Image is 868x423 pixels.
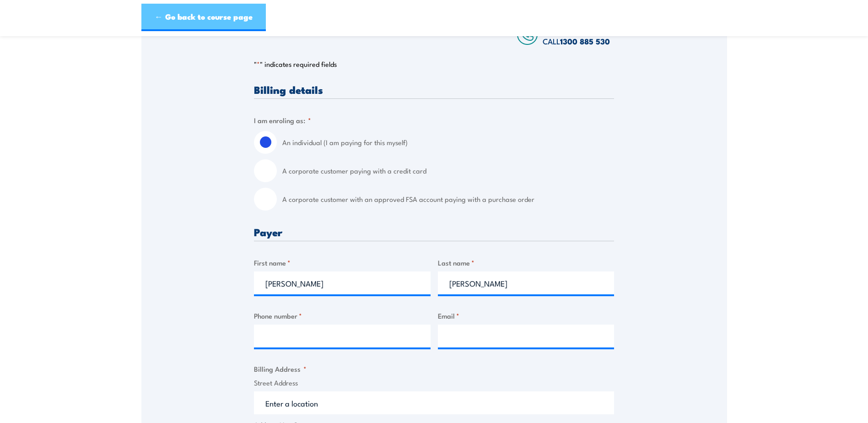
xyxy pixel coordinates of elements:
legend: Billing Address [254,363,307,374]
h3: Billing details [254,84,614,95]
a: ← Go back to course page [141,4,266,31]
h3: Payer [254,227,614,237]
label: Street Address [254,378,614,388]
legend: I am enroling as: [254,115,311,125]
label: A corporate customer with an approved FSA account paying with a purchase order [282,188,614,211]
label: Last name [438,257,615,268]
label: A corporate customer paying with a credit card [282,159,614,182]
p: " " indicates required fields [254,60,614,69]
a: 1300 885 530 [560,35,610,47]
input: Enter a location [254,391,614,414]
span: Speak to a specialist CALL [543,22,614,47]
label: Phone number [254,310,431,321]
label: First name [254,257,431,268]
label: Email [438,310,615,321]
label: An individual (I am paying for this myself) [282,131,614,154]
